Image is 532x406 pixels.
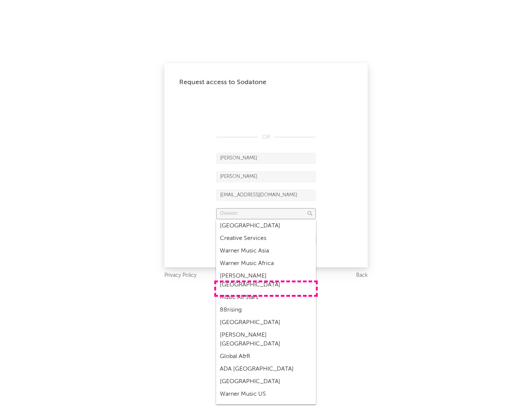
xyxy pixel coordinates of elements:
[216,208,316,219] input: Division
[216,190,316,201] input: Email
[216,363,316,375] div: ADA [GEOGRAPHIC_DATA]
[179,78,353,87] div: Request access to Sodatone
[216,171,316,182] input: Last Name
[216,133,316,142] div: OR
[216,153,316,164] input: First Name
[216,220,316,232] div: [GEOGRAPHIC_DATA]
[216,329,316,350] div: [PERSON_NAME] [GEOGRAPHIC_DATA]
[216,304,316,316] div: 88rising
[216,232,316,245] div: Creative Services
[164,271,197,280] a: Privacy Policy
[216,375,316,388] div: [GEOGRAPHIC_DATA]
[216,388,316,400] div: Warner Music US
[216,350,316,363] div: Global A&R
[356,271,368,280] a: Back
[216,291,316,304] div: Music All Stars
[216,245,316,257] div: Warner Music Asia
[216,257,316,270] div: Warner Music Africa
[216,270,316,291] div: [PERSON_NAME] [GEOGRAPHIC_DATA]
[216,316,316,329] div: [GEOGRAPHIC_DATA]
